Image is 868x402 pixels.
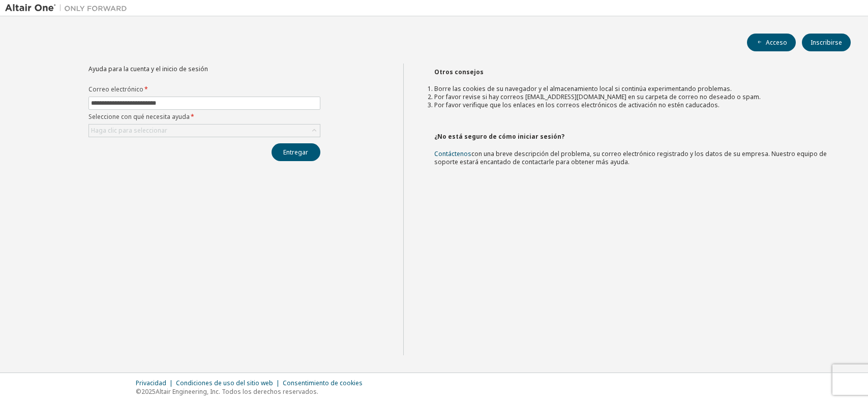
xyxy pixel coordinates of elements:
[88,65,208,73] font: Ayuda para la cuenta y el inicio de sesión
[434,149,827,166] font: con una breve descripción del problema, su correo electrónico registrado y los datos de su empres...
[283,379,363,387] font: Consentimiento de cookies
[136,379,166,387] font: Privacidad
[434,84,732,93] font: Borre las cookies de su navegador y el almacenamiento local si continúa experimentando problemas.
[434,92,761,101] font: Por favor revise si hay correos [EMAIL_ADDRESS][DOMAIN_NAME] en su carpeta de correo no deseado o...
[434,68,484,76] font: Otros consejos
[434,149,471,158] a: Contáctenos
[5,3,132,13] img: Altair Uno
[747,34,796,51] button: Acceso
[136,387,141,396] font: ©
[176,379,273,387] font: Condiciones de uso del sitio web
[434,101,720,109] font: Por favor verifique que los enlaces en los correos electrónicos de activación no estén caducados.
[802,34,851,51] button: Inscribirse
[283,148,308,157] font: Entregar
[272,143,320,161] button: Entregar
[89,125,320,137] div: Haga clic para seleccionar
[766,38,787,47] font: Acceso
[156,387,318,396] font: Altair Engineering, Inc. Todos los derechos reservados.
[91,126,167,135] font: Haga clic para seleccionar
[811,38,842,47] font: Inscribirse
[88,85,143,94] font: Correo electrónico
[141,387,156,396] font: 2025
[88,112,190,121] font: Seleccione con qué necesita ayuda
[434,132,564,141] font: ¿No está seguro de cómo iniciar sesión?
